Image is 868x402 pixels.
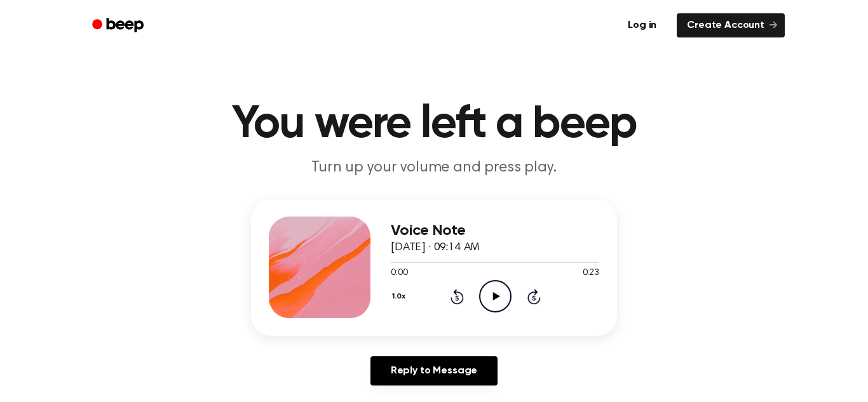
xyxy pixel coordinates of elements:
[83,13,155,38] a: Beep
[583,267,599,280] span: 0:23
[677,13,785,37] a: Create Account
[391,242,480,253] span: [DATE] · 09:14 AM
[391,267,407,280] span: 0:00
[109,102,759,147] h1: You were left a beep
[370,356,498,385] a: Reply to Message
[190,157,678,178] p: Turn up your volume and press play.
[615,11,669,40] a: Log in
[391,286,410,307] button: 1.0x
[391,222,599,239] h3: Voice Note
